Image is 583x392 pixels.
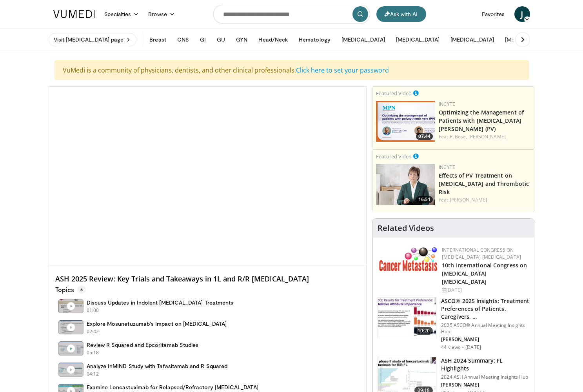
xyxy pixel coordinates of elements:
[378,223,434,233] h4: Related Videos
[87,349,99,356] p: 05:18
[442,247,521,260] a: International Congress on [MEDICAL_DATA] [MEDICAL_DATA]
[441,357,529,372] h3: ASH 2024 Summary: FL Highlights
[87,307,99,314] p: 01:00
[173,32,194,47] button: CNS
[441,336,529,343] p: [PERSON_NAME]
[53,10,95,18] img: VuMedi Logo
[376,164,435,205] a: 16:51
[477,6,510,22] a: Favorites
[469,133,506,140] a: [PERSON_NAME]
[87,363,228,370] h4: Analyze InMIND Study with Tafasitamab and R Squared
[416,133,433,140] span: 07:44
[439,164,455,171] a: Incyte
[100,6,144,22] a: Specialties
[337,32,390,47] button: [MEDICAL_DATA]
[441,322,529,335] p: 2025 ASCO® Annual Meeting Insights Hub
[294,32,335,47] button: Hematology
[416,196,433,203] span: 16:51
[143,6,180,22] a: Browse
[378,297,529,350] a: 10:20 ASCO® 2025 Insights: Treatment Preferences of Patients, Caregivers, … 2025 ASCO® Annual Mee...
[514,6,530,22] a: J
[439,196,531,203] div: Feat.
[87,320,227,327] h4: Explore Mosunetuzumab's Impact on [MEDICAL_DATA]
[376,153,412,160] small: Featured Video
[195,32,211,47] button: GI
[441,382,529,388] p: [PERSON_NAME]
[49,33,137,46] a: Visit [MEDICAL_DATA] page
[442,261,527,285] a: 10th International Congress on [MEDICAL_DATA] [MEDICAL_DATA]
[376,101,435,142] a: 07:44
[441,344,460,350] p: 44 views
[87,299,234,306] h4: Discuss Updates in Indolent [MEDICAL_DATA] Treatments
[231,32,252,47] button: GYN
[378,298,436,338] img: 07c08d48-7695-48ba-943f-30e7aade76d5.150x105_q85_crop-smart_upscale.jpg
[54,60,529,80] div: VuMedi is a community of physicians, dentists, and other clinical professionals.
[376,101,435,142] img: b6962518-674a-496f-9814-4152d3874ecc.png.150x105_q85_crop-smart_upscale.png
[391,32,444,47] button: [MEDICAL_DATA]
[254,32,292,47] button: Head/Neck
[49,87,367,265] video-js: Video Player
[446,32,499,47] button: [MEDICAL_DATA]
[87,384,258,391] h4: Examine Loncastuximab for Relapsed/Refractory [MEDICAL_DATA]
[87,341,199,348] h4: Review R Squared and Epcoritamab Studies
[87,370,99,377] p: 04:12
[439,133,531,140] div: Feat.
[145,32,171,47] button: Breast
[439,101,455,107] a: Incyte
[212,32,230,47] button: GU
[213,5,370,24] input: Search topics, interventions
[500,32,553,47] button: [MEDICAL_DATA]
[442,287,528,294] div: [DATE]
[77,286,86,294] span: 6
[462,344,464,350] div: ·
[439,172,529,196] a: Effects of PV Treatment on [MEDICAL_DATA] and Thrombotic Risk
[296,66,389,74] a: Click here to set your password
[55,286,86,294] p: Topics
[376,164,435,205] img: d87faa72-4e92-4a7a-bc57-4b4514b4505e.png.150x105_q85_crop-smart_upscale.png
[450,196,487,203] a: [PERSON_NAME]
[450,133,467,140] a: P. Bose,
[465,344,481,350] p: [DATE]
[439,109,524,132] a: Optimizing the Management of Patients with [MEDICAL_DATA][PERSON_NAME] (PV)
[414,327,433,335] span: 10:20
[87,328,99,335] p: 02:42
[376,6,426,22] button: Ask with AI
[441,374,529,380] p: 2024 ASH Annual Meeting Insights Hub
[441,297,529,321] h3: ASCO® 2025 Insights: Treatment Preferences of Patients, Caregivers, …
[379,247,438,271] img: 6ff8bc22-9509-4454-a4f8-ac79dd3b8976.png.150x105_q85_autocrop_double_scale_upscale_version-0.2.png
[376,90,412,97] small: Featured Video
[55,275,360,283] h4: ASH 2025 Review: Key Trials and Takeaways in 1L and R/R [MEDICAL_DATA]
